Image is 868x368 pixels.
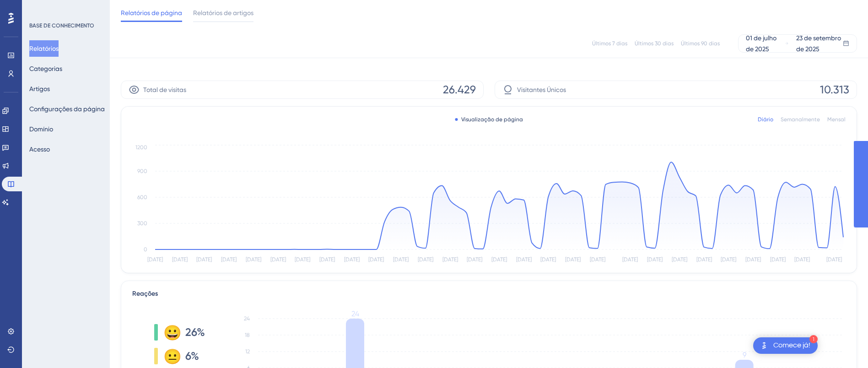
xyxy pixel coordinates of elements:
[830,332,857,359] iframe: Iniciador do Assistente de IA do UserGuiding
[29,40,59,57] button: Relatórios
[812,337,815,342] font: 1
[672,256,687,263] tspan: [DATE]
[393,256,409,263] tspan: [DATE]
[794,256,810,263] tspan: [DATE]
[826,256,842,263] tspan: [DATE]
[753,337,818,354] div: Abra a lista de verificação Comece!, módulos restantes: 1
[244,315,250,322] tspan: 24
[418,256,433,263] tspan: [DATE]
[135,144,147,151] tspan: 1200
[759,340,770,351] img: imagem-do-lançador-texto-alternativo
[590,256,605,263] tspan: [DATE]
[172,256,188,263] tspan: [DATE]
[29,60,62,77] button: Categorias
[29,146,50,153] font: Acesso
[745,256,761,263] tspan: [DATE]
[540,256,556,263] tspan: [DATE]
[29,22,94,29] font: BASE DE CONHECIMENTO
[820,83,849,96] font: 10.313
[147,256,163,263] tspan: [DATE]
[681,40,720,47] font: Últimos 90 dias
[827,116,846,123] font: Mensal
[758,116,773,123] font: Diário
[185,349,199,363] font: 6%
[696,256,712,263] tspan: [DATE]
[29,81,50,97] button: Artigos
[635,40,674,47] font: Últimos 30 dias
[351,309,359,318] tspan: 24
[796,34,841,53] font: 23 de setembro de 2025
[196,256,212,263] tspan: [DATE]
[163,348,182,365] font: 😐
[781,116,820,123] font: Semanalmente
[29,125,53,133] font: Domínio
[163,325,182,341] font: 😀
[647,256,663,263] tspan: [DATE]
[565,256,581,263] tspan: [DATE]
[443,83,476,96] font: 26.429
[246,256,261,263] tspan: [DATE]
[143,86,186,93] font: Total de visitas
[137,168,147,174] tspan: 900
[132,290,158,298] font: Reações
[461,116,523,123] font: Visualização de página
[270,256,286,263] tspan: [DATE]
[746,34,776,53] font: 01 de julho de 2025
[721,256,736,263] tspan: [DATE]
[622,256,638,263] tspan: [DATE]
[137,194,147,200] tspan: 600
[467,256,482,263] tspan: [DATE]
[592,40,627,47] font: Últimos 7 dias
[245,332,250,338] tspan: 18
[221,256,237,263] tspan: [DATE]
[29,105,105,113] font: Configurações da página
[29,121,53,137] button: Domínio
[29,45,59,52] font: Relatórios
[773,341,810,349] font: Comece já!
[29,85,50,92] font: Artigos
[144,246,147,253] tspan: 0
[29,65,62,72] font: Categorias
[29,141,50,157] button: Acesso
[770,256,786,263] tspan: [DATE]
[295,256,310,263] tspan: [DATE]
[516,256,532,263] tspan: [DATE]
[29,101,105,117] button: Configurações da página
[245,348,250,355] tspan: 12
[491,256,507,263] tspan: [DATE]
[442,256,458,263] tspan: [DATE]
[193,9,253,16] font: Relatórios de artigos
[137,220,147,227] tspan: 300
[368,256,384,263] tspan: [DATE]
[319,256,335,263] tspan: [DATE]
[743,351,746,359] tspan: 9
[344,256,360,263] tspan: [DATE]
[517,86,566,93] font: Visitantes Únicos
[121,9,182,16] font: Relatórios de página
[185,325,205,339] font: 26%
